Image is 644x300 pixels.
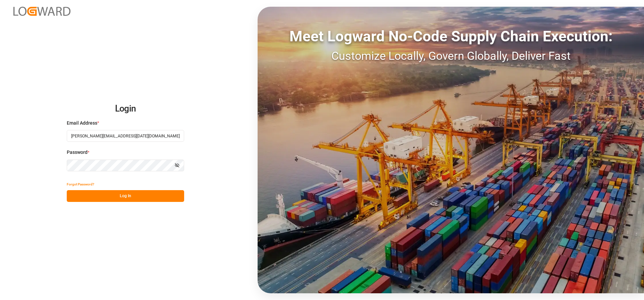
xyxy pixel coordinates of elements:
h2: Login [67,98,184,120]
div: Customize Locally, Govern Globally, Deliver Fast [258,47,644,65]
div: Meet Logward No-Code Supply Chain Execution: [258,25,644,47]
button: Forgot Password? [67,178,94,190]
input: Enter your email [67,130,184,142]
span: Email Address [67,120,97,127]
button: Log In [67,190,184,202]
img: Logward_new_orange.png [13,7,70,16]
span: Password [67,149,88,156]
